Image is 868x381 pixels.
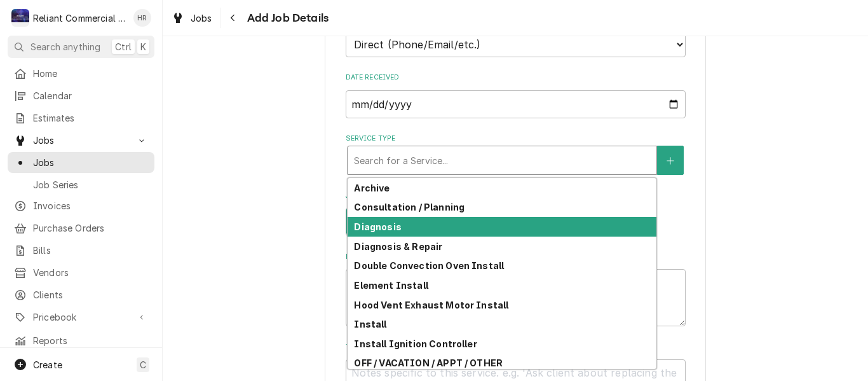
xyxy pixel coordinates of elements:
span: Purchase Orders [33,221,148,235]
strong: Archive [354,183,390,193]
span: Vendors [33,266,148,279]
a: Reports [8,330,154,351]
span: Create [33,359,62,370]
a: Go to Jobs [8,130,154,151]
strong: OFF / VACATION / APPT / OTHER [354,357,503,368]
strong: Install [354,319,386,329]
strong: Double Convection Oven Install [354,260,504,271]
span: Jobs [33,156,148,169]
label: Job Type [346,191,686,201]
span: Job Series [33,178,148,191]
div: Reason For Call [346,252,686,326]
label: Date Received [346,73,686,83]
strong: Diagnosis [354,221,401,232]
div: Date Received [346,73,686,118]
button: Search anythingCtrlK [8,36,154,58]
span: Clients [33,288,148,301]
span: Calendar [33,89,148,102]
span: Reports [33,334,148,347]
a: Calendar [8,85,154,106]
span: Home [33,67,148,80]
div: Heath Reed's Avatar [133,9,151,27]
strong: Install Ignition Controller [354,338,477,349]
span: Bills [33,244,148,257]
label: Technician Instructions [346,342,686,352]
strong: Consultation / Planning [354,202,465,212]
a: Job Series [8,174,154,195]
button: Navigate back [223,8,243,28]
span: Jobs [33,134,129,147]
span: Add Job Details [243,10,329,27]
a: Go to Pricebook [8,307,154,328]
a: Jobs [8,152,154,173]
label: Service Type [346,134,686,144]
a: Estimates [8,107,154,128]
span: Invoices [33,199,148,212]
div: Service Type [346,134,686,175]
svg: Create New Service [667,156,674,165]
span: Search anything [31,40,100,53]
a: Invoices [8,195,154,216]
a: Bills [8,240,154,261]
input: yyyy-mm-dd [346,90,686,118]
div: Reliant Commercial Appliance Repair LLC [33,11,126,25]
strong: Diagnosis & Repair [354,241,442,252]
span: C [140,358,146,371]
a: Clients [8,284,154,305]
strong: Element Install [354,280,428,291]
a: Purchase Orders [8,218,154,239]
label: Reason For Call [346,252,686,262]
a: Vendors [8,262,154,283]
div: R [11,9,29,27]
a: Jobs [166,8,217,29]
div: Reliant Commercial Appliance Repair LLC's Avatar [11,9,29,27]
span: Ctrl [115,40,132,53]
a: Home [8,63,154,84]
span: Jobs [191,11,212,25]
strong: Hood Vent Exhaust Motor Install [354,300,508,310]
div: HR [133,9,151,27]
div: Job Type [346,191,686,236]
span: Estimates [33,111,148,125]
span: K [140,40,146,53]
span: Pricebook [33,310,129,324]
button: Create New Service [657,146,684,175]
